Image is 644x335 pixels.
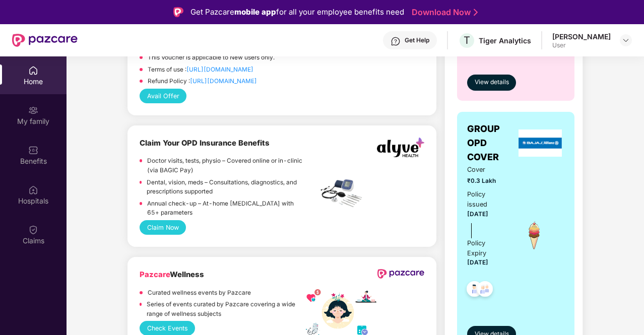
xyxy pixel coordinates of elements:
[519,129,562,157] img: insurerLogo
[148,77,257,86] p: Refund Policy :
[28,65,38,76] img: svg+xml;base64,PHN2ZyBpZD0iSG9tZSIgeG1sbnM9Imh0dHA6Ly93d3cudzMub3JnLzIwMDAvc3ZnIiB3aWR0aD0iMjAiIG...
[467,122,516,165] span: GROUP OPD COVER
[467,75,516,91] button: View details
[473,278,497,303] img: svg+xml;base64,PHN2ZyB4bWxucz0iaHR0cDovL3d3dy53My5vcmcvMjAwMC9zdmciIHdpZHRoPSI0OC45NDMiIGhlaWdodD...
[140,270,204,279] b: Wellness
[412,7,475,18] a: Download Now
[467,189,504,210] div: Policy issued
[147,300,306,318] p: Series of events curated by Pazcare covering a wide range of wellness subjects
[28,185,38,195] img: svg+xml;base64,PHN2ZyBpZD0iSG9zcGl0YWxzIiB4bWxucz0iaHR0cDovL3d3dy53My5vcmcvMjAwMC9zdmciIHdpZHRoPS...
[464,34,470,46] span: T
[405,36,429,44] div: Get Help
[190,78,257,85] a: [URL][DOMAIN_NAME]
[173,7,183,17] img: Logo
[140,220,186,235] button: Claim Now
[462,278,487,303] img: svg+xml;base64,PHN2ZyB4bWxucz0iaHR0cDovL3d3dy53My5vcmcvMjAwMC9zdmciIHdpZHRoPSI0OC45NDMiIGhlaWdodD...
[147,178,305,196] p: Dental, vision, meds – Consultations, diagnostics, and prescriptions supported
[147,199,306,218] p: Annual check-up – At-home [MEDICAL_DATA] with 65+ parameters
[12,34,78,47] img: New Pazcare Logo
[474,7,478,18] img: Stroke
[306,158,376,228] img: label+img.png
[377,138,424,157] img: alyve+logo.webp
[147,156,306,175] p: Doctor visits, tests, physio – Covered online or in-clinic (via BAGIC Pay)
[28,105,38,115] img: svg+xml;base64,PHN2ZyB3aWR0aD0iMjAiIGhlaWdodD0iMjAiIHZpZXdCb3g9IjAgMCAyMCAyMCIgZmlsbD0ibm9uZSIgeG...
[28,225,38,235] img: svg+xml;base64,PHN2ZyBpZD0iQ2xhaW0iIHhtbG5zPSJodHRwOi8vd3d3LnczLm9yZy8yMDAwL3N2ZyIgd2lkdGg9IjIwIi...
[467,176,504,186] span: ₹0.3 Lakh
[552,41,611,49] div: User
[467,211,488,218] span: [DATE]
[190,6,404,18] div: Get Pazcare for all your employee benefits need
[479,36,531,45] div: Tiger Analytics
[467,165,504,175] span: Cover
[140,270,170,279] span: Pazcare
[622,36,630,44] img: svg+xml;base64,PHN2ZyBpZD0iRHJvcGRvd24tMzJ4MzIiIHhtbG5zPSJodHRwOi8vd3d3LnczLm9yZy8yMDAwL3N2ZyIgd2...
[467,259,488,266] span: [DATE]
[148,288,251,298] p: Curated wellness events by Pazcare
[186,66,253,73] a: [URL][DOMAIN_NAME]
[475,78,509,87] span: View details
[467,238,504,258] div: Policy Expiry
[552,32,611,41] div: [PERSON_NAME]
[517,218,552,253] img: icon
[140,89,186,103] button: Avail Offer
[148,53,275,62] p: This Voucher is applicable to New users only.
[28,145,38,155] img: svg+xml;base64,PHN2ZyBpZD0iQmVuZWZpdHMiIHhtbG5zPSJodHRwOi8vd3d3LnczLm9yZy8yMDAwL3N2ZyIgd2lkdGg9Ij...
[234,7,276,17] strong: mobile app
[140,139,270,148] b: Claim Your OPD Insurance Benefits
[377,269,424,278] img: newPazcareLogo.svg
[391,36,401,46] img: svg+xml;base64,PHN2ZyBpZD0iSGVscC0zMngzMiIgeG1sbnM9Imh0dHA6Ly93d3cudzMub3JnLzIwMDAvc3ZnIiB3aWR0aD...
[148,65,253,75] p: Terms of use :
